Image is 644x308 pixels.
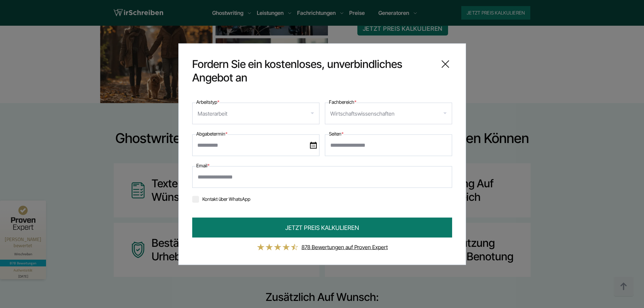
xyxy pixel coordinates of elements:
[196,129,227,138] label: Abgabetermin
[302,243,388,250] a: 878 Bewertungen auf Proven Expert
[196,98,219,106] label: Arbeitstyp
[198,108,227,119] div: Masterarbeit
[192,196,250,202] label: Kontakt über WhatsApp
[192,217,452,237] button: JETZT PREIS KALKULIEREN
[330,108,395,119] div: Wirtschaftswissenschaften
[192,134,319,156] input: date
[196,161,209,169] label: Email
[310,142,317,148] img: date
[285,223,359,232] span: JETZT PREIS KALKULIEREN
[329,98,356,106] label: Fachbereich
[329,129,343,138] label: Seiten
[192,57,433,84] span: Fordern Sie ein kostenloses, unverbindliches Angebot an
